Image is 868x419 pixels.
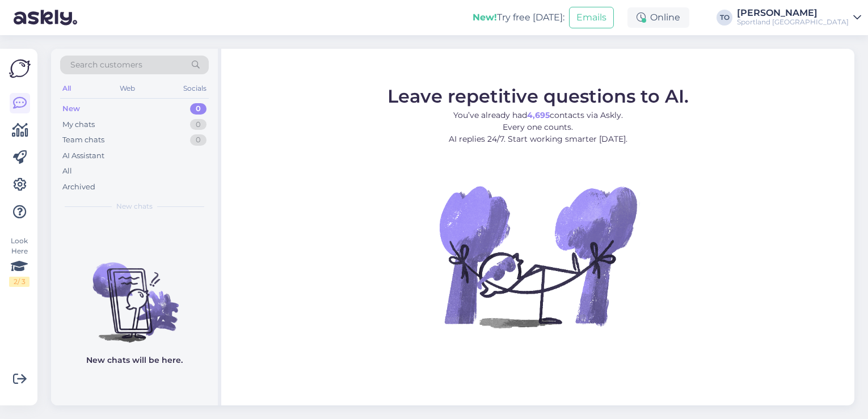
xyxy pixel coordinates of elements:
[60,81,73,96] div: All
[62,150,104,162] div: AI Assistant
[117,81,137,96] div: Web
[473,11,564,24] div: Try free [DATE]:
[86,354,183,366] p: New chats will be here.
[190,134,207,146] div: 0
[436,154,640,358] img: No Chat active
[62,134,104,146] div: Team chats
[51,242,218,344] img: No chats
[473,12,497,23] b: New!
[737,9,861,27] a: [PERSON_NAME]Sportland [GEOGRAPHIC_DATA]
[387,109,689,145] p: You’ve already had contacts via Askly. Every one counts. AI replies 24/7. Start working smarter [...
[627,7,689,28] div: Online
[70,59,142,71] span: Search customers
[737,9,849,18] div: [PERSON_NAME]
[181,81,209,96] div: Socials
[190,103,207,115] div: 0
[9,277,30,287] div: 2 / 3
[387,85,689,107] span: Leave repetitive questions to AI.
[527,110,550,120] b: 4,695
[569,7,614,28] button: Emails
[9,58,31,79] img: Askly Logo
[62,181,95,193] div: Archived
[717,10,732,26] div: TO
[116,201,153,211] span: New chats
[190,119,207,130] div: 0
[9,236,30,287] div: Look Here
[62,119,95,130] div: My chats
[62,166,72,177] div: All
[62,103,80,115] div: New
[737,18,849,27] div: Sportland [GEOGRAPHIC_DATA]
